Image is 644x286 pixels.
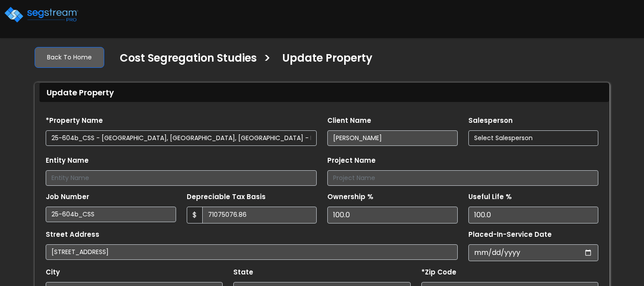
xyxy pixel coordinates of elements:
label: City [46,267,60,278]
label: *Property Name [46,116,103,126]
label: Client Name [327,116,371,126]
img: logo_pro_r.png [4,6,79,24]
h4: Update Property [282,52,373,67]
span: $ [187,207,203,223]
div: Update Property [39,83,609,102]
input: Project Name [327,170,598,186]
input: Entity Name [46,170,317,186]
input: Depreciation [468,207,599,223]
label: Placed-In-Service Date [468,230,552,240]
label: Depreciable Tax Basis [187,192,266,202]
label: Job Number [46,192,89,202]
input: Client Name [327,130,458,146]
input: Property Name [46,130,317,146]
label: Ownership % [327,192,373,202]
input: Street Address [46,244,458,260]
a: Cost Segregation Studies [113,52,257,71]
label: Street Address [46,230,99,240]
input: Ownership [327,207,458,223]
a: Update Property [275,52,373,71]
label: Entity Name [46,156,89,166]
label: Salesperson [468,116,513,126]
a: Back To Home [35,47,104,68]
h3: > [263,51,271,68]
label: Useful Life % [468,192,512,202]
label: Project Name [327,156,376,166]
label: State [233,267,253,278]
input: 0.00 [202,207,317,223]
h4: Cost Segregation Studies [120,52,257,67]
label: *Zip Code [421,267,456,278]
